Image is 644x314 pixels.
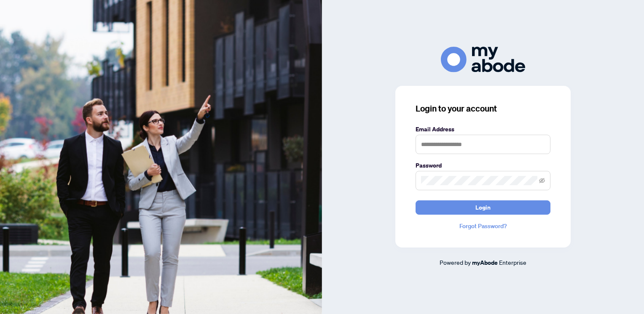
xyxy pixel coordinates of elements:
span: Powered by [440,258,471,266]
img: ma-logo [441,47,525,72]
h3: Login to your account [416,103,550,114]
a: myAbode [472,258,498,267]
a: Forgot Password? [416,221,550,231]
span: Enterprise [499,258,526,266]
span: Login [475,201,491,214]
label: Password [416,161,550,170]
label: Email Address [416,125,550,134]
button: Login [416,200,550,215]
span: eye-invisible [539,178,545,184]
